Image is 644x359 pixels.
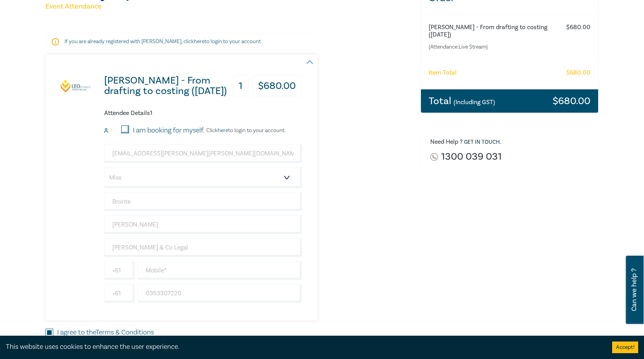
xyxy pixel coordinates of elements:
[104,144,302,163] input: Attendee Email*
[612,342,638,353] button: Accept cookies
[133,125,204,136] label: I am booking for myself.
[104,215,302,234] input: Last Name*
[104,238,302,257] input: Company
[6,342,600,352] div: This website uses cookies to enhance the user experience.
[430,138,593,146] h6: Need Help ? .
[553,96,590,106] h3: $ 680.00
[441,152,502,162] a: 1300 039 031
[96,328,154,337] a: Terms & Conditions
[138,284,302,303] input: Phone
[454,98,495,106] small: (Including GST)
[429,96,495,106] h3: Total
[104,261,134,280] input: +61
[45,2,411,11] h5: Event Attendance
[65,38,298,45] p: If you are already registered with [PERSON_NAME], click to login to your account
[57,328,154,338] label: I agree to the
[111,128,112,133] small: 1
[104,284,134,303] input: +61
[429,69,457,77] h6: Item Total
[630,260,638,319] span: Can we help ?
[204,127,286,134] p: Click to login to your account.
[566,24,590,31] h6: $ 680.00
[138,261,302,280] input: Mobile*
[464,139,500,146] a: Get in touch
[252,75,302,97] h3: $ 680.00
[566,69,590,77] h6: $ 680.00
[429,24,560,38] h6: [PERSON_NAME] - From drafting to costing ([DATE])
[60,79,91,93] img: Wills - From drafting to costing (October 2025)
[232,75,249,97] h3: 1
[104,110,302,117] h6: Attendee Details 1
[104,75,232,96] h3: [PERSON_NAME] - From drafting to costing ([DATE])
[104,192,302,211] input: First Name*
[429,43,560,51] small: (Attendance: Live Stream )
[194,38,204,45] a: here
[218,127,228,134] a: here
